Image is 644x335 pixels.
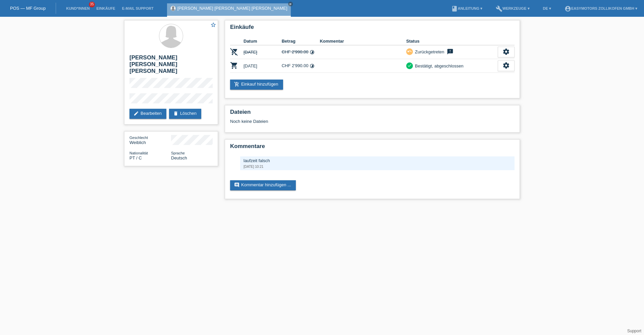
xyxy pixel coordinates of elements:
i: close [289,2,292,6]
a: buildWerkzeuge ▾ [492,6,533,10]
i: POSP00026815 [230,48,238,56]
td: [DATE] [244,59,282,73]
i: edit [133,111,139,116]
a: Einkäufe [93,6,118,10]
td: CHF 2'990.00 [282,45,320,59]
th: Kommentar [320,37,406,45]
div: [DATE] 10:21 [244,165,511,169]
h2: Kommentare [230,143,515,153]
a: Kund*innen [63,6,93,10]
i: delete [173,111,178,116]
a: deleteLöschen [169,109,201,119]
i: book [451,5,458,12]
a: [PERSON_NAME] [PERSON_NAME] [PERSON_NAME] [177,6,287,11]
div: Noch keine Dateien [230,119,435,124]
i: Fixe Raten (12 Raten) [310,63,315,68]
i: settings [502,48,510,55]
i: star_border [210,22,216,28]
a: bookAnleitung ▾ [448,6,486,10]
a: star_border [210,22,216,29]
h2: [PERSON_NAME] [PERSON_NAME] [PERSON_NAME] [129,54,213,78]
th: Datum [244,37,282,45]
span: 35 [89,2,95,7]
span: Geschlecht [129,136,148,140]
a: add_shopping_cartEinkauf hinzufügen [230,80,283,90]
span: Deutsch [171,155,187,160]
a: commentKommentar hinzufügen ... [230,180,296,190]
a: E-Mail Support [119,6,157,10]
i: comment [234,182,239,188]
td: [DATE] [244,45,282,59]
i: check [407,63,412,68]
div: Zurückgetreten [413,48,444,55]
span: Nationalität [129,151,148,155]
i: feedback [446,48,454,55]
div: laufzeit falsch [244,158,511,163]
a: DE ▾ [540,6,554,10]
a: close [288,2,293,6]
i: settings [502,62,510,69]
a: account_circleEasymotors Zollikofen GmbH ▾ [561,6,641,10]
a: Support [627,329,641,333]
span: Sprache [171,151,185,155]
td: CHF 2'990.00 [282,59,320,73]
i: POSP00026984 [230,61,238,69]
i: account_circle [565,5,571,12]
div: Weiblich [129,135,171,145]
i: Fixe Raten (24 Raten) [310,50,315,55]
h2: Einkäufe [230,24,515,34]
th: Betrag [282,37,320,45]
i: undo [407,49,412,54]
i: add_shopping_cart [234,82,239,87]
div: Bestätigt, abgeschlossen [413,62,464,69]
th: Status [406,37,498,45]
span: Portugal / C / 12.01.2004 [129,155,142,160]
a: POS — MF Group [10,6,46,11]
i: build [496,5,502,12]
a: editBearbeiten [129,109,166,119]
h2: Dateien [230,109,515,119]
